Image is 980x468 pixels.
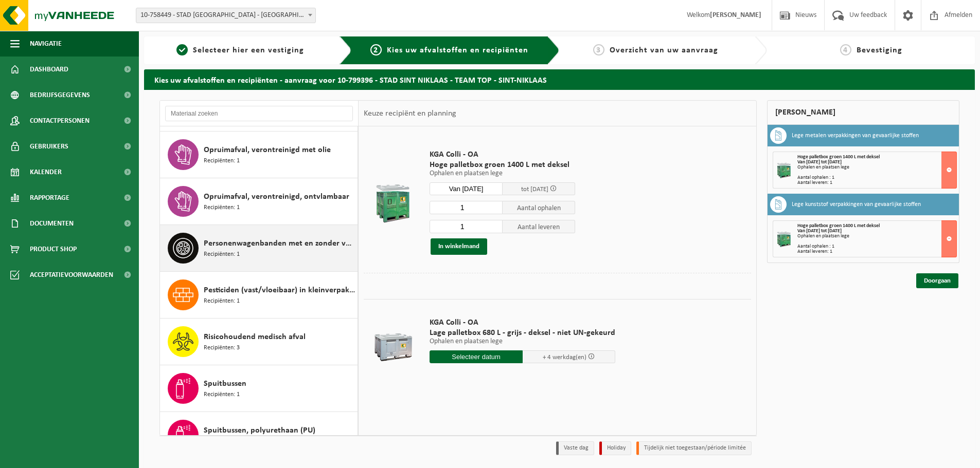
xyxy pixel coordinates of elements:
button: In winkelmand [431,238,487,255]
span: Hoge palletbox groen 1400 L met deksel [430,160,575,170]
span: Kies uw afvalstoffen en recipiënten [387,46,528,54]
input: Materiaal zoeken [165,106,353,121]
span: Opruimafval, verontreinigd met olie [204,144,331,156]
span: Recipiënten: 1 [204,203,240,213]
div: Aantal ophalen : 1 [797,175,956,180]
a: 1Selecteer hier een vestiging [149,44,331,57]
span: Bedrijfsgegevens [30,82,90,108]
button: Opruimafval, verontreinigd met olie Recipiënten: 1 [160,132,358,178]
p: Ophalen en plaatsen lege [430,338,615,345]
div: Ophalen en plaatsen lege [797,234,956,239]
span: 10-758449 - STAD SINT NIKLAAS - SINT-NIKLAAS [136,8,316,23]
span: Aantal leveren [503,220,576,233]
span: Dashboard [30,57,68,82]
li: Tijdelijk niet toegestaan/période limitée [636,441,752,455]
li: Vaste dag [556,441,594,455]
div: [PERSON_NAME] [767,100,959,125]
li: Holiday [599,441,631,455]
div: Keuze recipiënt en planning [359,101,461,126]
div: Aantal leveren: 1 [797,249,956,254]
span: Hoge palletbox groen 1400 L met deksel [797,223,880,229]
span: 2 [370,44,382,55]
div: Ophalen en plaatsen lege [797,165,956,170]
span: 3 [593,44,604,55]
p: Ophalen en plaatsen lege [430,170,575,177]
span: Contactpersonen [30,108,90,134]
span: tot [DATE] [521,186,548,193]
span: Selecteer hier een vestiging [193,46,304,54]
strong: Van [DATE] tot [DATE] [797,228,842,234]
span: Overzicht van uw aanvraag [610,46,718,54]
span: Gebruikers [30,134,68,159]
span: Spuitbussen, polyurethaan (PU) [204,424,315,437]
span: Recipiënten: 1 [204,250,240,259]
span: Aantal ophalen [503,201,576,214]
span: Navigatie [30,31,62,57]
span: Personenwagenbanden met en zonder velg [204,237,355,250]
h3: Lege kunststof verpakkingen van gevaarlijke stoffen [792,196,921,213]
span: Recipiënten: 1 [204,390,240,400]
span: Risicohoudend medisch afval [204,331,306,343]
button: Opruimafval, verontreinigd, ontvlambaar Recipiënten: 1 [160,178,358,225]
span: Spuitbussen [204,378,246,390]
span: Bevestiging [857,46,902,54]
span: Recipiënten: 1 [204,296,240,306]
button: Personenwagenbanden met en zonder velg Recipiënten: 1 [160,225,358,272]
button: Spuitbussen Recipiënten: 1 [160,365,358,412]
a: Doorgaan [916,273,958,288]
input: Selecteer datum [430,350,523,363]
button: Spuitbussen, polyurethaan (PU) [160,412,358,459]
strong: [PERSON_NAME] [710,11,761,19]
span: Kalender [30,159,62,185]
div: Aantal leveren: 1 [797,180,956,185]
button: Risicohoudend medisch afval Recipiënten: 3 [160,319,358,365]
span: Lage palletbox 680 L - grijs - deksel - niet UN-gekeurd [430,328,615,338]
div: Aantal ophalen : 1 [797,244,956,249]
span: Opruimafval, verontreinigd, ontvlambaar [204,191,349,203]
span: Hoge palletbox groen 1400 L met deksel [797,154,880,160]
strong: Van [DATE] tot [DATE] [797,159,842,165]
button: Pesticiden (vast/vloeibaar) in kleinverpakking Recipiënten: 1 [160,272,358,319]
span: Acceptatievoorwaarden [30,262,113,288]
span: Recipiënten: 3 [204,343,240,353]
span: 4 [840,44,851,55]
input: Selecteer datum [430,182,503,195]
h3: Lege metalen verpakkingen van gevaarlijke stoffen [792,127,919,144]
span: Documenten [30,211,74,236]
span: 10-758449 - STAD SINT NIKLAAS - SINT-NIKLAAS [136,8,315,23]
span: 1 [176,44,188,55]
span: KGA Colli - OA [430,149,575,160]
span: Pesticiden (vast/vloeibaar) in kleinverpakking [204,284,355,296]
span: Product Shop [30,236,77,262]
span: Rapportage [30,185,69,211]
h2: Kies uw afvalstoffen en recipiënten - aanvraag voor 10-799396 - STAD SINT NIKLAAS - TEAM TOP - SI... [144,69,975,89]
span: KGA Colli - OA [430,317,615,328]
span: Recipiënten: 1 [204,156,240,166]
span: + 4 werkdag(en) [543,354,586,361]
